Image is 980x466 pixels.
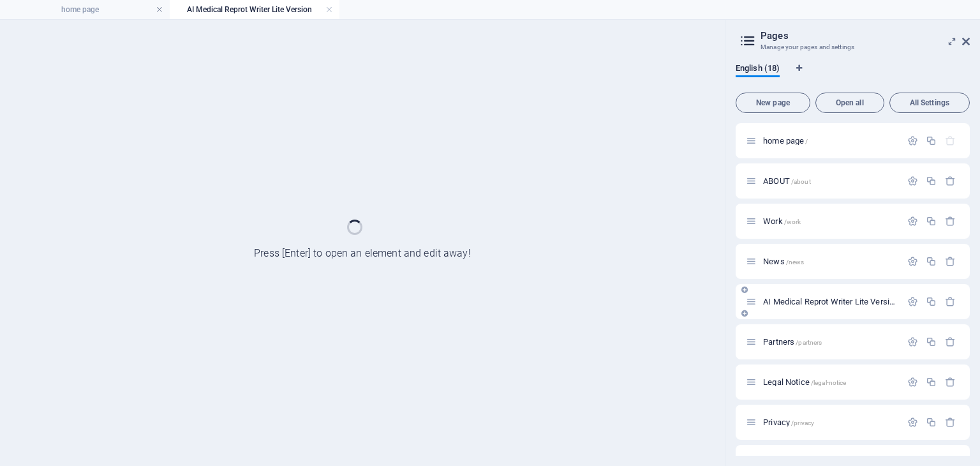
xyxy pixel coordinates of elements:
[926,256,937,267] div: Duplicate
[907,256,918,267] div: Settings
[736,93,810,113] button: New page
[759,338,901,346] div: Partners/partners
[759,297,901,306] div: AI Medical Reprot Writer Lite Version
[907,135,918,146] div: Settings
[759,418,901,426] div: Privacy/privacy
[763,136,808,146] span: Click to open page
[945,176,956,186] div: Remove
[815,93,884,113] button: Open all
[945,336,956,347] div: Remove
[926,417,937,428] div: Duplicate
[759,217,901,225] div: Work/work
[821,99,879,107] span: Open all
[736,61,780,79] span: English (18)
[945,135,956,146] div: The startpage cannot be deleted
[805,138,808,145] span: /
[945,417,956,428] div: Remove
[945,377,956,387] div: Remove
[945,256,956,267] div: Remove
[791,419,814,426] span: /privacy
[759,137,901,145] div: home page/
[763,257,804,266] span: Click to open page
[926,296,937,307] div: Duplicate
[945,216,956,227] div: Remove
[763,176,811,186] span: Click to open page
[907,296,918,307] div: Settings
[926,135,937,146] div: Duplicate
[907,216,918,227] div: Settings
[763,297,944,306] span: AI Medical Reprot Writer Lite Version
[763,417,814,427] span: Click to open page
[170,3,339,17] h4: AI Medical Reprot Writer Lite Version
[761,30,970,41] h2: Pages
[907,377,918,387] div: Settings
[763,337,822,347] span: Click to open page
[926,336,937,347] div: Duplicate
[945,296,956,307] div: Remove
[926,176,937,186] div: Duplicate
[763,377,846,387] span: Click to open page
[759,378,901,386] div: Legal Notice/legal-notice
[786,259,805,266] span: /news
[907,176,918,186] div: Settings
[895,99,964,107] span: All Settings
[761,41,944,53] h3: Manage your pages and settings
[907,336,918,347] div: Settings
[741,99,805,107] span: New page
[889,93,970,113] button: All Settings
[926,216,937,227] div: Duplicate
[796,339,822,346] span: /partners
[784,218,801,225] span: /work
[759,257,901,266] div: News/news
[811,379,847,386] span: /legal-notice
[759,177,901,185] div: ABOUT/about
[926,377,937,387] div: Duplicate
[907,417,918,428] div: Settings
[736,63,970,87] div: Language Tabs
[763,216,801,226] span: Click to open page
[791,178,811,185] span: /about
